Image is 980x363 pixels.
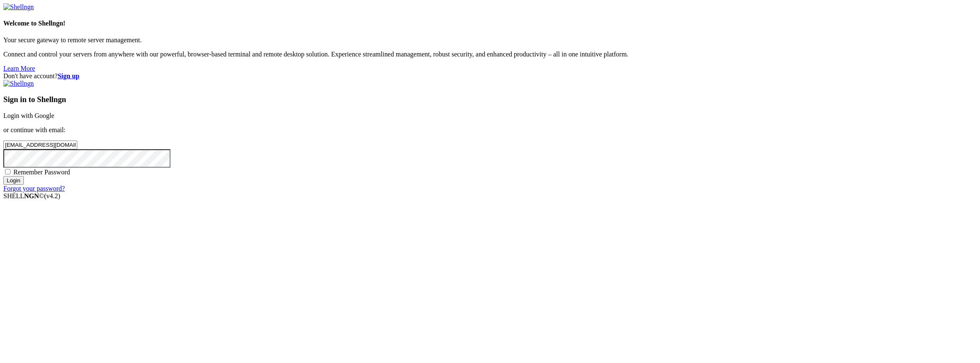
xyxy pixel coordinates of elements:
input: Email address [3,141,77,149]
input: Remember Password [5,169,10,174]
span: Remember Password [13,169,70,176]
input: Login [3,176,24,185]
p: Your secure gateway to remote server management. [3,36,977,44]
span: 4.2.0 [44,192,61,199]
a: Sign up [58,72,79,79]
p: Connect and control your servers from anywhere with our powerful, browser-based terminal and remo... [3,51,977,58]
b: NGN [24,192,39,199]
img: Shellngn [3,3,34,11]
span: SHELL © [3,192,60,199]
p: or continue with email: [3,126,977,134]
a: Login with Google [3,112,54,119]
a: Learn More [3,65,35,72]
img: Shellngn [3,80,34,87]
a: Forgot your password? [3,185,65,192]
div: Don't have account? [3,72,977,80]
h3: Sign in to Shellngn [3,95,977,104]
h4: Welcome to Shellngn! [3,20,977,27]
